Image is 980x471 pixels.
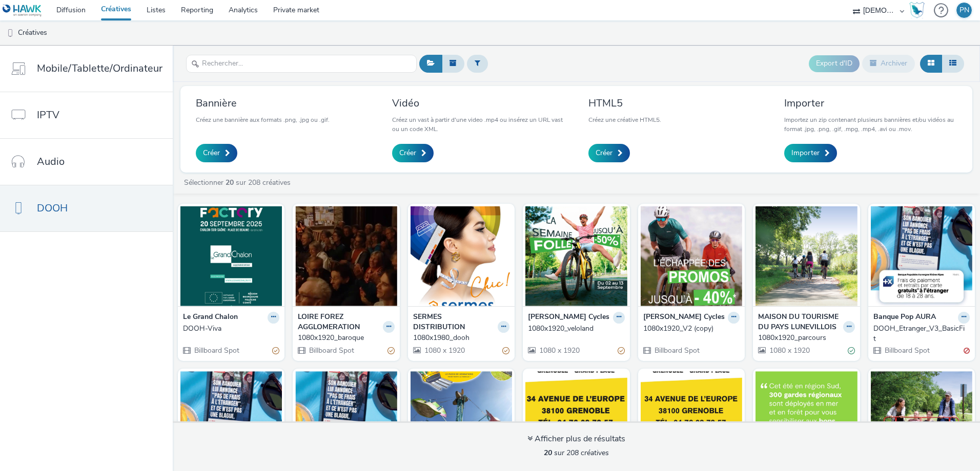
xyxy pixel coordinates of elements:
a: Sélectionner sur 208 créatives [183,178,295,187]
span: Créer [203,148,220,158]
img: 1080x1920_lecreusot visual [411,371,512,471]
div: Afficher plus de résultats [527,433,625,445]
span: Créer [596,148,612,158]
span: sur 208 créatives [544,448,609,458]
h3: Importer [784,96,957,110]
a: 1080x1920_V2 (copy) [643,324,740,334]
h3: HTML5 [588,96,661,110]
strong: LOIRE FOREZ AGGLOMERATION [298,312,380,333]
a: 1080x1920_baroque [298,333,394,343]
p: Importez un zip contenant plusieurs bannières et/ou vidéos au format .jpg, .png, .gif, .mpg, .mp4... [784,115,957,134]
a: DOOH-Viva [183,324,279,334]
img: 1080x1920_V2 (copy) visual [641,206,742,306]
img: undefined Logo [3,4,42,17]
a: 1080x1920_parcours [758,333,854,343]
a: DOOH_Etranger_V3_BasicFit [873,324,970,345]
input: Rechercher... [186,55,417,73]
span: Importer [791,148,820,158]
img: dooh [5,28,15,38]
img: DOOH_RegionSud visual [756,371,857,471]
p: Créez une créative HTML5. [588,115,661,124]
span: Audio [37,154,65,169]
div: Valide [848,345,855,356]
a: 1080x1980_dooh [413,333,509,343]
p: Créez une bannière aux formats .png, .jpg ou .gif. [196,115,330,124]
img: 1080x1920_veloland visual [525,206,627,306]
img: 1080x1980_dooh visual [411,206,512,306]
a: Créer [588,144,630,162]
span: 1080 x 1920 [538,346,580,355]
h3: Vidéo [392,96,565,110]
button: Export d'ID [809,55,860,72]
strong: Banque Pop AURA [873,312,936,324]
p: Créez un vast à partir d'une video .mp4 ou insérez un URL vast ou un code XML. [392,115,565,134]
a: Importer [784,144,837,162]
div: Partiellement valide [387,345,395,356]
a: Créer [196,144,237,162]
a: Créer [392,144,434,162]
span: Billboard Spot [654,346,700,355]
span: 1080 x 1920 [423,346,465,355]
img: 1080x1920_baroque visual [295,206,397,306]
strong: 20 [544,448,552,458]
strong: Le Grand Chalon [183,312,238,324]
img: Hawk Academy [909,2,925,18]
button: Archiver [862,55,915,72]
strong: MAISON DU TOURISME DU PAYS LUNEVILLOIS [758,312,840,333]
button: Liste [942,55,964,72]
div: 1080x1920_baroque [298,333,390,343]
img: 1080x1920_parcours visual [756,206,857,306]
div: Partiellement valide [272,345,279,356]
div: PN [959,3,969,18]
span: Créer [399,148,416,158]
a: 1080x1920_veloland [528,324,624,334]
span: Billboard Spot [308,346,354,355]
img: DOOH_Etranger visual [295,371,397,471]
strong: 20 [226,178,234,187]
div: DOOH_Etranger_V3_BasicFit [873,324,966,345]
span: Billboard Spot [884,346,930,355]
div: 1080x1920_V2 (copy) [643,324,736,334]
img: DOOH_Etranger_V3_BasicFit visual [871,206,972,306]
span: DOOH [37,201,68,216]
strong: SERMES DISTRIBUTION [413,312,495,333]
h3: Bannière [196,96,330,110]
div: 1080x1920_parcours [758,333,850,343]
strong: [PERSON_NAME] Cycles [643,312,725,324]
img: DOOH-Gagnezuncadeau visual [871,371,972,471]
span: 1080 x 1920 [768,346,810,355]
strong: [PERSON_NAME] Cycles [528,312,609,324]
div: DOOH-Viva [183,324,275,334]
div: 1080x1920_veloland [528,324,620,334]
div: Invalide [964,345,970,356]
img: 1080x1920_50 visual [525,371,627,471]
span: IPTV [37,108,59,122]
img: 1080x1920_30 visual [641,371,742,471]
a: Hawk Academy [909,2,929,18]
button: Grille [920,55,942,72]
img: DOOH-Viva visual [180,206,282,306]
img: DOOH_Etranger_V2 visual [180,371,282,471]
div: Partiellement valide [502,345,509,356]
div: Partiellement valide [618,345,625,356]
span: Billboard Spot [193,346,239,355]
div: 1080x1980_dooh [413,333,505,343]
span: Mobile/Tablette/Ordinateur [37,61,162,76]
